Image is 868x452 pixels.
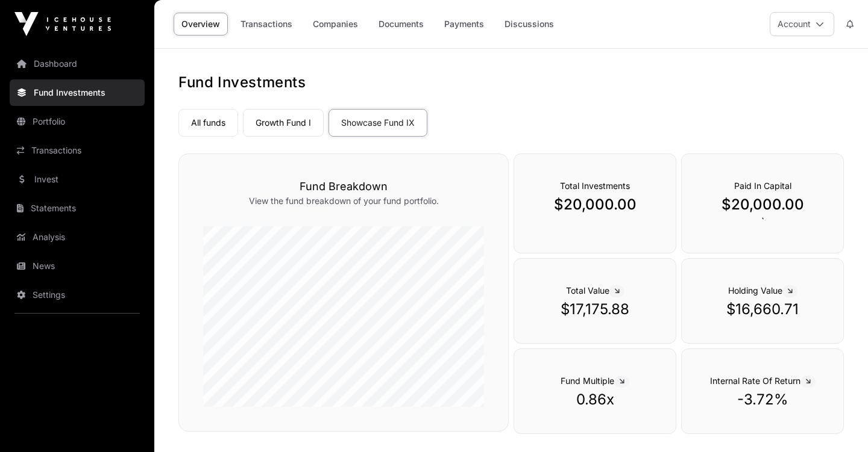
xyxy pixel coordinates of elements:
[538,390,652,409] p: 0.86x
[436,13,492,36] a: Payments
[538,195,652,214] p: $20,000.00
[706,195,819,214] p: $20,000.00
[10,166,145,193] a: Invest
[203,178,484,195] h3: Fund Breakdown
[371,13,432,36] a: Documents
[10,224,145,250] a: Analysis
[243,109,324,137] a: Growth Fund I
[808,394,868,452] iframe: Chat Widget
[178,109,238,137] a: All funds
[706,300,819,319] p: $16,660.71
[174,13,228,36] a: Overview
[233,13,300,36] a: Transactions
[10,253,145,279] a: News
[178,73,844,92] h1: Fund Investments
[329,109,427,137] a: Showcase Fund IX
[728,285,797,296] span: Holding Value
[10,282,145,308] a: Settings
[566,285,624,296] span: Total Value
[305,13,366,36] a: Companies
[706,390,819,409] p: -3.72%
[734,181,791,191] span: Paid In Capital
[10,108,145,135] a: Portfolio
[497,13,562,36] a: Discussions
[770,12,834,36] button: Account
[10,195,145,221] a: Statements
[681,153,844,253] div: `
[10,51,145,77] a: Dashboard
[560,181,630,191] span: Total Investments
[10,79,145,106] a: Fund Investments
[561,376,629,386] span: Fund Multiple
[14,12,111,36] img: Icehouse Ventures Logo
[10,137,145,164] a: Transactions
[538,300,652,319] p: $17,175.88
[203,195,484,207] p: View the fund breakdown of your fund portfolio.
[710,376,816,386] span: Internal Rate Of Return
